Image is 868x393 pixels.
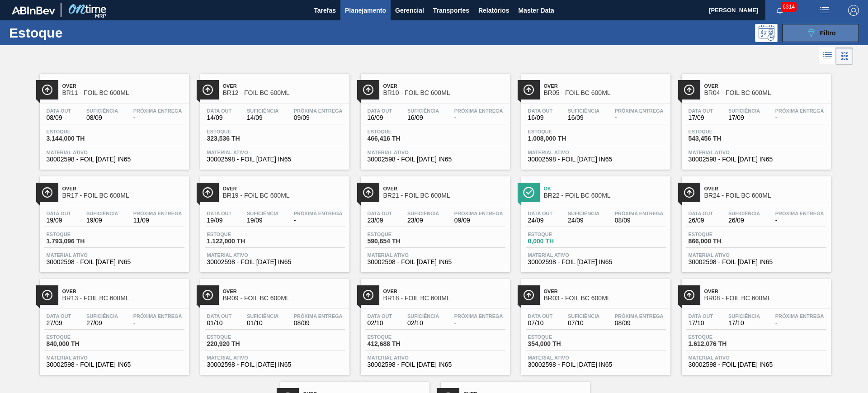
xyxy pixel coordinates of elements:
[684,84,695,95] img: Ícone
[704,186,826,191] span: Over
[368,238,431,245] span: 590,654 TH
[568,211,599,216] span: Suficiência
[836,47,853,65] div: Visão em Cards
[86,313,118,319] span: Suficiência
[363,84,374,95] img: Ícone
[47,355,182,360] span: Material ativo
[514,170,675,272] a: ÍconeOkBR22 - FOIL BC 600MLData out24/09Suficiência24/09Próxima Entrega08/09Estoque0,000 THMateri...
[544,186,666,191] span: Ok
[728,320,760,327] span: 17/10
[383,186,505,191] span: Over
[368,156,503,163] span: 30002598 - FOIL BC 600 IN65
[523,289,534,301] img: Ícone
[133,114,182,121] span: -
[528,341,591,347] span: 354,000 TH
[454,313,503,319] span: Próxima Entrega
[544,90,666,96] span: BR05 - FOIL BC 600ML
[345,5,386,16] span: Planejamento
[528,259,664,265] span: 30002598 - FOIL BC 600 IN65
[728,313,760,319] span: Suficiência
[407,114,439,121] span: 16/09
[294,211,343,216] span: Próxima Entrega
[689,355,824,360] span: Material ativo
[368,129,431,134] span: Estoque
[354,67,514,170] a: ÍconeOverBR10 - FOIL BC 600MLData out16/09Suficiência16/09Próxima Entrega-Estoque466,416 THMateri...
[133,320,182,327] span: -
[47,129,110,134] span: Estoque
[133,313,182,319] span: Próxima Entrega
[675,272,835,375] a: ÍconeOverBR08 - FOIL BC 600MLData out17/10Suficiência17/10Próxima Entrega-Estoque1.612,076 THMate...
[407,211,439,216] span: Suficiência
[615,313,664,319] span: Próxima Entrega
[684,289,695,301] img: Ícone
[615,114,664,121] span: -
[728,211,760,216] span: Suficiência
[86,114,118,121] span: 08/09
[202,289,213,301] img: Ícone
[368,232,431,237] span: Estoque
[62,83,184,89] span: Over
[207,259,343,265] span: 30002598 - FOIL BC 600 IN65
[9,28,144,38] h1: Estoque
[62,186,184,191] span: Over
[689,211,713,216] span: Data out
[363,187,374,198] img: Ícone
[528,114,553,121] span: 16/09
[689,259,824,265] span: 30002598 - FOIL BC 600 IN65
[368,108,392,114] span: Data out
[368,211,392,216] span: Data out
[207,135,270,142] span: 323,536 TH
[395,5,424,16] span: Gerencial
[47,114,71,121] span: 08/09
[47,334,110,340] span: Estoque
[207,238,270,245] span: 1.122,000 TH
[781,2,797,12] span: 6314
[223,192,345,199] span: BR19 - FOIL BC 600ML
[568,217,599,224] span: 24/09
[133,211,182,216] span: Próxima Entrega
[47,156,182,163] span: 30002598 - FOIL BC 600 IN65
[775,313,824,319] span: Próxima Entrega
[528,238,591,245] span: 0,000 TH
[294,108,343,114] span: Próxima Entrega
[368,361,503,368] span: 30002598 - FOIL BC 600 IN65
[207,211,232,216] span: Data out
[528,320,553,327] span: 07/10
[689,341,752,347] span: 1.612,076 TH
[755,24,778,42] div: Pogramando: nenhum usuário selecionado
[294,320,343,327] span: 08/09
[568,114,599,121] span: 16/09
[202,187,213,198] img: Ícone
[775,108,824,114] span: Próxima Entrega
[86,320,118,327] span: 27/09
[704,192,826,199] span: BR24 - FOIL BC 600ML
[518,5,554,16] span: Master Data
[383,90,505,96] span: BR10 - FOIL BC 600ML
[689,252,824,258] span: Material ativo
[689,114,713,121] span: 17/09
[704,295,826,302] span: BR08 - FOIL BC 600ML
[47,108,71,114] span: Data out
[207,129,270,134] span: Estoque
[42,187,53,198] img: Ícone
[202,84,213,95] img: Ícone
[42,289,53,301] img: Ícone
[247,211,278,216] span: Suficiência
[368,252,503,258] span: Material ativo
[207,252,343,258] span: Material ativo
[33,272,193,375] a: ÍconeOverBR13 - FOIL BC 600MLData out27/09Suficiência27/09Próxima Entrega-Estoque840,000 THMateri...
[728,108,760,114] span: Suficiência
[454,217,503,224] span: 09/09
[523,84,534,95] img: Ícone
[689,334,752,340] span: Estoque
[62,192,184,199] span: BR17 - FOIL BC 600ML
[782,24,859,42] button: Filtro
[544,289,666,294] span: Over
[223,83,345,89] span: Over
[728,114,760,121] span: 17/09
[433,5,469,16] span: Transportes
[528,232,591,237] span: Estoque
[62,289,184,294] span: Over
[383,83,505,89] span: Over
[47,259,182,265] span: 30002598 - FOIL BC 600 IN65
